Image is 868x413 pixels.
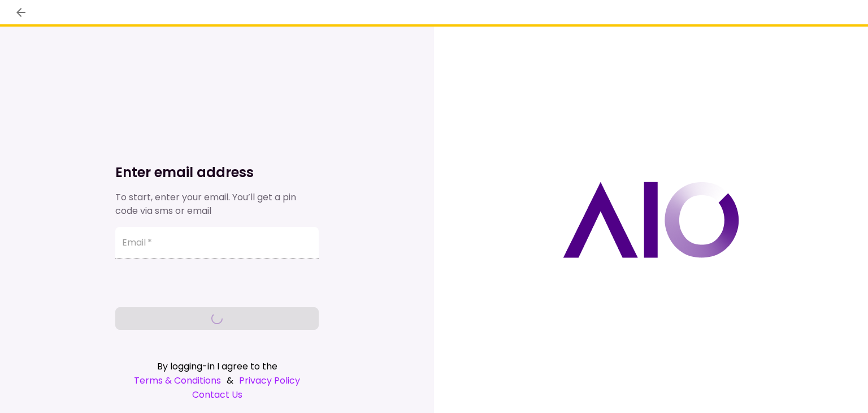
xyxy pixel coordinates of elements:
[11,3,31,22] button: back
[115,191,319,218] div: To start, enter your email. You’ll get a pin code via sms or email
[115,359,319,373] div: By logging-in I agree to the
[115,373,319,388] div: &
[134,373,221,388] a: Terms & Conditions
[563,182,739,258] img: AIO logo
[239,373,300,388] a: Privacy Policy
[115,164,319,182] h1: Enter email address
[115,388,319,402] a: Contact Us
